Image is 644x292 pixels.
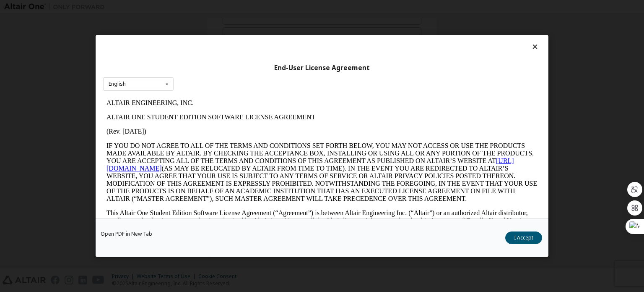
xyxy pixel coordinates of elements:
[3,61,411,76] a: [URL][DOMAIN_NAME]
[505,231,542,244] button: I Accept
[109,82,126,87] div: English
[103,64,541,72] div: End-User License Agreement
[3,113,434,144] p: This Altair One Student Edition Software License Agreement (“Agreement”) is between Altair Engine...
[3,46,434,107] p: IF YOU DO NOT AGREE TO ALL OF THE TERMS AND CONDITIONS SET FORTH BELOW, YOU MAY NOT ACCESS OR USE...
[3,18,434,25] p: ALTAIR ONE STUDENT EDITION SOFTWARE LICENSE AGREEMENT
[3,32,434,39] p: (Rev. [DATE])
[101,231,152,237] a: Open PDF in New Tab
[3,3,434,11] p: ALTAIR ENGINEERING, INC.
